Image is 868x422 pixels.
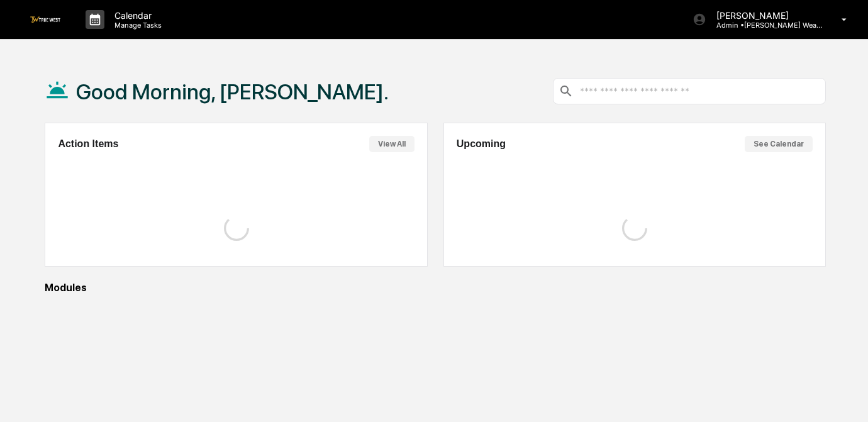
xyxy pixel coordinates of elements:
p: Manage Tasks [104,21,168,30]
h2: Upcoming [457,138,506,150]
p: Calendar [104,10,168,21]
button: View All [369,136,415,152]
button: See Calendar [745,136,813,152]
h2: Action Items [58,138,118,150]
img: logo [30,16,60,22]
p: Admin • [PERSON_NAME] Wealth Management [706,21,823,30]
div: Modules [45,282,826,294]
p: [PERSON_NAME] [706,10,823,21]
h1: Good Morning, [PERSON_NAME]. [76,79,389,104]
